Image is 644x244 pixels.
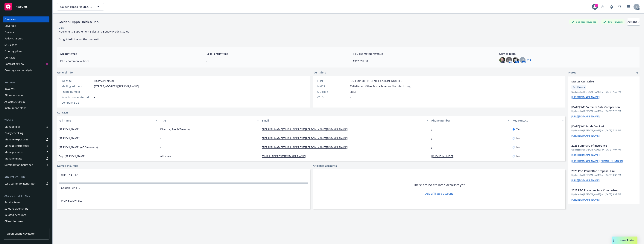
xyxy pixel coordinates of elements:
[521,58,524,62] span: HB
[516,136,520,140] span: No
[4,199,21,205] div: Service team
[159,116,260,125] button: Title
[60,59,197,63] span: P&C - Commercial lines
[573,85,585,89] span: Certificates
[94,84,139,88] span: [STREET_ADDRESS][PERSON_NAME]
[94,90,95,94] span: -
[206,59,344,63] span: -
[62,101,92,105] div: Company size
[3,119,49,122] div: Tools
[62,90,92,94] div: Phone number
[59,154,86,158] span: Esq. [PERSON_NAME]
[620,239,634,242] span: Nova Assist
[4,206,28,212] div: Sales relationships
[4,36,23,42] div: Policy changes
[3,105,49,111] a: Installment plans
[3,16,49,22] a: Overview
[3,130,49,136] a: Policy checking
[3,29,49,35] a: Policies
[571,198,600,201] a: [URL][DOMAIN_NAME]
[506,57,512,63] img: photo
[350,90,356,94] span: 2833
[59,145,98,149] span: [PERSON_NAME] (ABDAnswers)
[3,156,49,162] a: Manage BORs
[4,92,23,98] div: Billing updates
[571,95,600,99] a: [URL][DOMAIN_NAME]
[3,42,49,48] a: SSC Cases
[3,55,49,61] a: Contacts
[3,199,49,205] a: Service team
[571,169,627,173] span: 2025 P&C PandaDoc Proposal Link
[3,61,49,67] a: Contract review
[511,116,565,125] button: Key contact
[16,5,28,8] span: Accounts
[3,48,49,54] a: Quoting plans
[317,90,348,94] div: SIC code
[4,23,16,29] div: Coverage
[4,48,22,54] div: Quoting plans
[571,129,637,132] span: Updated by [PERSON_NAME] on [DATE] 7:24 PM
[60,52,197,56] span: Account type
[160,154,171,158] span: Attorney
[425,192,453,196] a: Add affiliated account
[568,185,640,205] div: 2025 P&C Premium Rate ComparisonUpdatedby [PERSON_NAME] on [DATE] 3:37 PM[URL][DOMAIN_NAME]
[61,186,80,190] a: Golden Pet, LLC
[317,95,348,99] div: CSLB
[260,116,430,125] button: Email
[571,174,637,177] span: Updated by [PERSON_NAME] on [DATE] 3:38 PM
[568,121,640,141] div: [DATE] WC PandaDoc LinkUpdatedby [PERSON_NAME] on [DATE] 7:24 PM[URL][DOMAIN_NAME]
[59,30,129,41] span: Nutrients & Supplement Sales and Beuaty Prodcts Sales ---------- Drug, Medicine, or Pharmaceuti
[59,119,153,122] div: Full name
[4,181,36,187] div: Loss summary generator
[4,218,23,224] div: Client features
[527,59,531,61] a: +10
[57,70,73,74] span: General info
[569,19,598,24] div: Business Insurance
[571,115,600,118] a: [URL][DOMAIN_NAME]
[513,57,519,63] img: photo
[499,57,505,63] img: photo
[3,218,49,224] a: Client features
[62,84,92,88] div: Mailing address
[59,136,80,140] span: [PERSON_NAME])
[4,86,15,92] div: Invoices
[571,179,600,182] a: [URL][DOMAIN_NAME]
[262,145,351,149] a: [PERSON_NAME][EMAIL_ADDRESS][PERSON_NAME][DOMAIN_NAME]
[571,79,627,83] span: Master Cert Drive
[3,136,49,142] span: Manage exposures
[3,162,49,168] a: Summary of insurance
[4,136,28,142] div: Manage exposures
[608,3,615,10] a: Report a Bug
[4,143,29,149] div: Manage certificates
[4,55,15,61] div: Contacts
[595,4,598,7] div: 37
[206,52,344,56] span: Legal entity type
[3,67,49,73] a: Coverage gap analysis
[3,81,49,85] div: Billing
[516,127,521,131] span: Yes
[4,212,26,218] div: Related accounts
[571,159,623,163] a: [URL][DOMAIN_NAME][PHONE_NUMBER]
[601,19,625,24] div: Total Rewards
[431,128,435,131] a: -
[160,145,161,149] span: -
[4,16,16,22] div: Overview
[4,67,32,73] div: Coverage gap analysis
[571,144,627,148] span: 2025 Summary of Insurance
[568,102,640,121] div: [DATE] WC Premium Rate ComparisonUpdatedby [PERSON_NAME] on [DATE] 7:26 PM[URL][DOMAIN_NAME]
[571,188,627,192] span: 2025 P&C Premium Rate Comparison
[568,141,640,166] div: 2025 Summary of InsuranceUpdatedby [PERSON_NAME] on [DATE] 7:07 PM[URL][DOMAIN_NAME][URL][DOMAIN_...
[3,175,49,179] div: Analytics hub
[3,86,49,92] a: Invoices
[4,162,33,168] div: Summary of insurance
[57,164,78,168] a: Named insureds
[262,136,351,140] a: [PERSON_NAME][EMAIL_ADDRESS][PERSON_NAME][DOMAIN_NAME]
[4,130,23,136] div: Policy checking
[262,154,309,158] a: [EMAIL_ADDRESS][DOMAIN_NAME]
[3,194,49,198] div: Account settings
[262,119,424,122] div: Email
[4,105,26,111] div: Installment plans
[3,23,49,29] a: Coverage
[7,232,35,236] span: Open Client Navigator
[59,127,80,131] span: [PERSON_NAME]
